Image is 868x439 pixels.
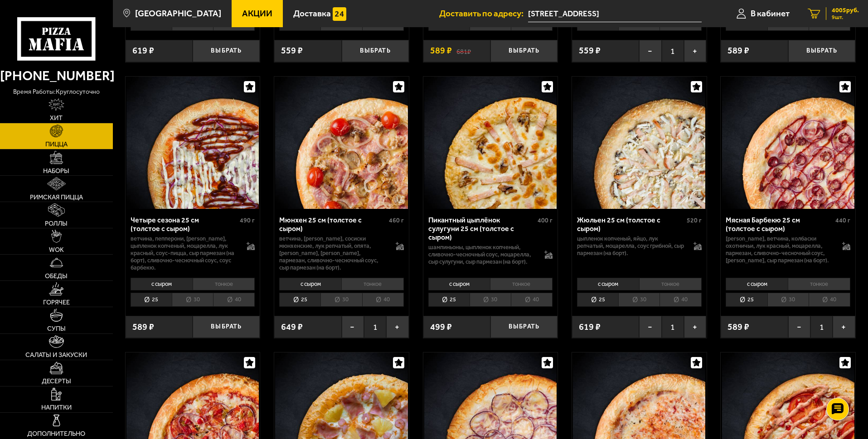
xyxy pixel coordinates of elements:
li: с сыром [726,278,788,290]
span: Дополнительно [27,430,85,437]
button: Выбрать [193,316,260,338]
a: Пикантный цыплёнок сулугуни 25 см (толстое с сыром) [423,77,558,209]
button: Выбрать [490,40,558,62]
span: 460 г [389,217,404,224]
span: Роллы [45,220,68,227]
p: ветчина, пепперони, [PERSON_NAME], цыпленок копченый, моцарелла, лук красный, соус-пицца, сыр пар... [131,235,238,271]
div: Четыре сезона 25 см (толстое с сыром) [131,216,238,233]
span: 589 ₽ [727,323,749,332]
span: Россия, Санкт-Петербург, посёлок Парголово, Железнодорожная улица, 11к1 [528,5,702,22]
div: Мюнхен 25 см (толстое с сыром) [279,216,387,233]
span: 1 [810,316,833,338]
button: − [639,316,661,338]
li: с сыром [279,278,341,290]
p: шампиньоны, цыпленок копченый, сливочно-чесночный соус, моцарелла, сыр сулугуни, сыр пармезан (на... [428,244,536,265]
img: Жюльен 25 см (толстое с сыром) [573,77,705,209]
li: 40 [213,293,255,307]
p: ветчина, [PERSON_NAME], сосиски мюнхенские, лук репчатый, опята, [PERSON_NAME], [PERSON_NAME], па... [279,235,387,271]
button: + [386,316,408,338]
span: 1 [364,316,386,338]
li: 30 [172,293,213,307]
button: + [684,40,706,62]
div: Жюльен 25 см (толстое с сыром) [577,216,684,233]
a: Жюльен 25 см (толстое с сыром) [572,77,707,209]
span: Напитки [41,404,72,411]
li: 25 [577,293,618,307]
li: 25 [131,293,172,307]
span: Десерты [42,378,71,385]
s: 681 ₽ [456,46,471,55]
span: 490 г [240,217,255,224]
a: Мясная Барбекю 25 см (толстое с сыром) [721,77,855,209]
img: 15daf4d41897b9f0e9f617042186c801.svg [333,7,346,21]
a: Четыре сезона 25 см (толстое с сыром) [126,77,260,209]
span: Доставка [293,9,331,18]
button: Выбрать [193,40,260,62]
li: 30 [767,293,809,307]
span: 619 ₽ [132,46,154,55]
button: − [342,316,364,338]
span: 520 г [687,217,702,224]
span: 559 ₽ [281,46,303,55]
span: 4005 руб. [832,7,859,14]
button: + [833,316,855,338]
span: 559 ₽ [579,46,601,55]
img: Мюнхен 25 см (толстое с сыром) [275,77,407,209]
span: WOK [49,246,64,253]
div: Пикантный цыплёнок сулугуни 25 см (толстое с сыром) [428,216,536,241]
li: 40 [659,293,701,307]
span: 1 [662,316,684,338]
button: Выбрать [788,40,855,62]
li: с сыром [577,278,639,290]
button: Выбрать [342,40,409,62]
span: 619 ₽ [579,323,601,332]
li: 40 [362,293,404,307]
span: Акции [242,9,272,18]
li: 25 [279,293,320,307]
span: Салаты и закуски [25,352,87,358]
li: тонкое [490,278,553,290]
li: с сыром [428,278,490,290]
a: Мюнхен 25 см (толстое с сыром) [274,77,409,209]
p: [PERSON_NAME], ветчина, колбаски охотничьи, лук красный, моцарелла, пармезан, сливочно-чесночный ... [726,235,833,264]
span: 589 ₽ [132,323,154,332]
li: с сыром [131,278,193,290]
li: 25 [726,293,767,307]
span: 9 шт. [832,14,859,20]
span: Доставить по адресу: [439,9,528,18]
img: Четыре сезона 25 см (толстое с сыром) [126,77,259,209]
li: тонкое [193,278,255,290]
img: Мясная Барбекю 25 см (толстое с сыром) [722,77,854,209]
span: В кабинет [751,9,790,18]
li: 40 [511,293,553,307]
li: 30 [320,293,362,307]
input: Ваш адрес доставки [528,5,702,22]
span: 400 г [538,217,553,224]
span: Обеды [45,273,68,280]
p: цыпленок копченый, яйцо, лук репчатый, моцарелла, соус грибной, сыр пармезан (на борт). [577,235,684,257]
span: 440 г [835,217,850,224]
span: 499 ₽ [430,323,452,332]
li: тонкое [639,278,702,290]
button: − [639,40,661,62]
span: Наборы [43,168,69,174]
li: 25 [428,293,470,307]
span: 589 ₽ [727,46,749,55]
img: Пикантный цыплёнок сулугуни 25 см (толстое с сыром) [424,77,557,209]
li: 30 [618,293,659,307]
span: Горячее [43,299,70,306]
span: Супы [47,325,66,332]
div: Мясная Барбекю 25 см (толстое с сыром) [726,216,833,233]
button: − [788,316,810,338]
span: [GEOGRAPHIC_DATA] [135,9,221,18]
span: 649 ₽ [281,323,303,332]
li: 40 [809,293,850,307]
span: Римская пицца [30,194,83,201]
li: тонкое [341,278,404,290]
li: тонкое [788,278,850,290]
li: 30 [470,293,511,307]
button: Выбрать [490,316,558,338]
span: Пицца [45,141,68,148]
span: 589 ₽ [430,46,452,55]
span: Хит [50,115,63,121]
